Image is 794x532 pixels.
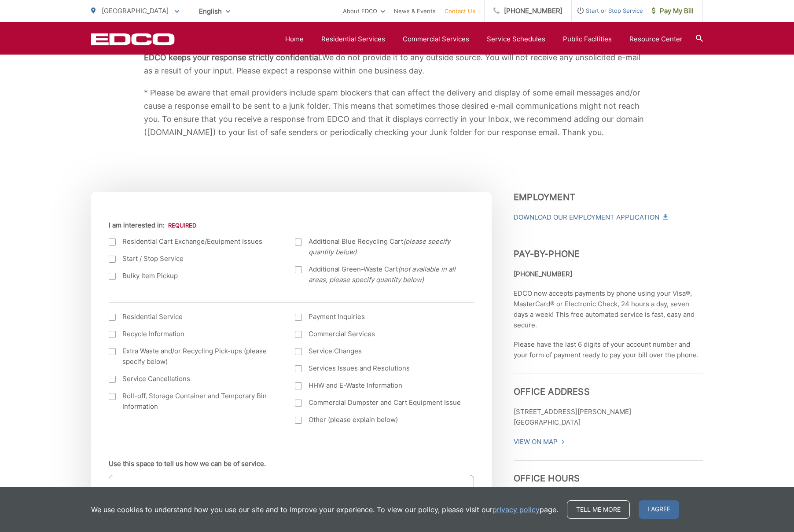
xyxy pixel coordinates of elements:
p: EDCO now accepts payments by phone using your Visa®, MasterCard® or Electronic Check, 24 hours a ... [514,288,703,330]
label: Commercial Services [295,329,463,339]
label: Service Changes [295,346,463,356]
a: Service Schedules [487,34,545,44]
span: [GEOGRAPHIC_DATA] [102,7,169,15]
label: Service Cancellations [109,374,277,384]
span: Additional Green-Waste Cart [309,264,463,285]
a: Home [285,34,304,44]
a: EDCD logo. Return to the homepage. [91,33,175,45]
label: Other (please explain below) [295,415,463,425]
a: Contact Us [445,6,475,16]
a: privacy policy [493,504,540,515]
p: We do not provide it to any outside source. You will not receive any unsolicited e-mail as a resu... [144,51,650,77]
h3: Employment [514,192,703,202]
span: I agree [639,500,679,519]
label: HHW and E-Waste Information [295,380,463,391]
a: Resource Center [629,34,683,44]
label: Recycle Information [109,329,277,339]
p: * Please be aware that email providers include spam blockers that can affect the delivery and dis... [144,86,650,139]
strong: [PHONE_NUMBER] [514,270,572,278]
label: Use this space to tell us how we can be of service. [109,460,266,468]
a: Download Our Employment Application [514,212,667,223]
b: EDCO keeps your response strictly confidential. [144,53,322,62]
label: Residential Service [109,312,277,322]
a: View On Map [514,437,565,447]
a: About EDCO [343,6,385,16]
label: Roll-off, Storage Container and Temporary Bin Information [109,391,277,412]
label: Start / Stop Service [109,253,277,264]
label: Services Issues and Resolutions [295,363,463,374]
label: Residential Cart Exchange/Equipment Issues [109,236,277,247]
a: Public Facilities [563,34,612,44]
label: Commercial Dumpster and Cart Equipment Issue [295,397,463,408]
h3: Office Hours [514,460,703,484]
span: Additional Blue Recycling Cart [309,236,463,257]
span: English [192,4,237,19]
a: Tell me more [567,500,630,519]
label: Bulky Item Pickup [109,271,277,281]
label: Extra Waste and/or Recycling Pick-ups (please specify below) [109,346,277,367]
p: Please have the last 6 digits of your account number and your form of payment ready to pay your b... [514,339,703,360]
p: We use cookies to understand how you use our site and to improve your experience. To view our pol... [91,504,558,515]
label: Payment Inquiries [295,312,463,322]
em: (not available in all areas, please specify quantity below) [309,265,456,284]
h3: Office Address [514,374,703,397]
a: Commercial Services [403,34,469,44]
h3: Pay-by-Phone [514,236,703,259]
p: [STREET_ADDRESS][PERSON_NAME] [GEOGRAPHIC_DATA] [514,407,703,428]
a: News & Events [394,6,436,16]
em: (please specify quantity below) [309,237,450,256]
span: Pay My Bill [652,6,694,16]
label: I am interested in: [109,221,196,229]
a: Residential Services [321,34,385,44]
